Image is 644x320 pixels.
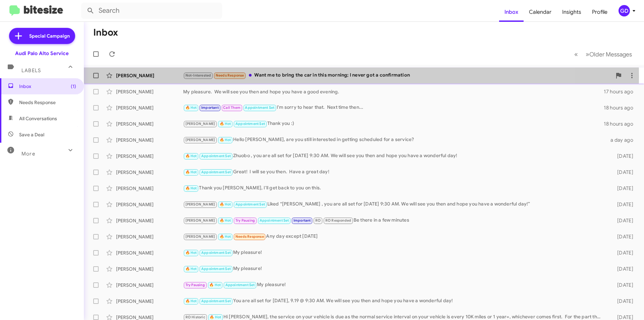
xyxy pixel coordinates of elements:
[210,315,221,319] span: 🔥 Hot
[220,122,231,126] span: 🔥 Hot
[586,50,589,58] span: »
[613,5,637,16] button: GD
[220,138,231,142] span: 🔥 Hot
[235,218,255,223] span: Try Pausing
[116,169,183,176] div: [PERSON_NAME]
[220,234,231,239] span: 🔥 Hot
[185,170,197,174] span: 🔥 Hot
[606,298,639,305] div: [DATE]
[81,3,222,19] input: Search
[185,138,215,142] span: [PERSON_NAME]
[201,250,231,255] span: Appointment Set
[183,104,604,111] div: I'm sorry to hear that. Next time then...
[499,2,524,22] a: Inbox
[116,104,183,111] div: [PERSON_NAME]
[185,315,205,319] span: RO Historic
[606,266,639,272] div: [DATE]
[185,250,197,255] span: 🔥 Hot
[606,185,639,192] div: [DATE]
[116,121,183,127] div: [PERSON_NAME]
[570,47,582,61] button: Previous
[604,104,639,111] div: 18 hours ago
[93,27,118,38] h1: Inbox
[587,2,613,22] a: Profile
[116,298,183,305] div: [PERSON_NAME]
[225,283,255,287] span: Appointment Set
[606,201,639,208] div: [DATE]
[183,88,604,95] div: My pleasure. We will see you then and hope you have a good evening.
[183,184,606,192] div: Thank you [PERSON_NAME], I'll get back to you on this.
[15,50,69,57] div: Audi Palo Alto Service
[582,47,636,61] button: Next
[21,151,35,157] span: More
[574,50,578,58] span: «
[116,88,183,95] div: [PERSON_NAME]
[185,234,215,239] span: [PERSON_NAME]
[116,185,183,192] div: [PERSON_NAME]
[216,73,244,78] span: Needs Response
[606,249,639,256] div: [DATE]
[185,283,205,287] span: Try Pausing
[524,2,557,22] a: Calendar
[606,169,639,176] div: [DATE]
[201,170,231,174] span: Appointment Set
[201,299,231,303] span: Appointment Set
[9,28,75,44] a: Special Campaign
[185,105,197,110] span: 🔥 Hot
[19,115,57,122] span: All Conversations
[201,105,219,110] span: Important
[71,83,76,90] span: (1)
[185,202,215,207] span: [PERSON_NAME]
[606,137,639,143] div: a day ago
[209,283,221,287] span: 🔥 Hot
[220,218,231,223] span: 🔥 Hot
[185,186,197,190] span: 🔥 Hot
[557,2,587,22] a: Insights
[606,282,639,288] div: [DATE]
[604,121,639,127] div: 18 hours ago
[183,200,606,208] div: Liked “[PERSON_NAME] , you are all set for [DATE] 9:30 AM. We will see you then and hope you have...
[571,47,636,61] nav: Page navigation example
[183,265,606,273] div: My pleasure!
[185,73,211,78] span: Not-Interested
[183,120,604,128] div: Thank you :)
[201,154,231,158] span: Appointment Set
[183,152,606,160] div: Zhuobo , you are all set for [DATE] 9:30 AM. We will see you then and hope you have a wonderful day!
[185,218,215,223] span: [PERSON_NAME]
[183,136,606,144] div: Hello [PERSON_NAME], are you still interested in getting scheduled for a service?
[315,218,321,223] span: RO
[116,153,183,159] div: [PERSON_NAME]
[183,233,606,240] div: Any day except [DATE]
[116,72,183,79] div: [PERSON_NAME]
[116,249,183,256] div: [PERSON_NAME]
[606,153,639,159] div: [DATE]
[183,281,606,289] div: My pleasure!
[235,122,265,126] span: Appointment Set
[185,122,215,126] span: [PERSON_NAME]
[116,233,183,240] div: [PERSON_NAME]
[116,201,183,208] div: [PERSON_NAME]
[185,154,197,158] span: 🔥 Hot
[116,266,183,272] div: [PERSON_NAME]
[245,105,274,110] span: Appointment Set
[21,67,41,74] span: Labels
[604,88,639,95] div: 17 hours ago
[116,217,183,224] div: [PERSON_NAME]
[185,299,197,303] span: 🔥 Hot
[235,202,265,207] span: Appointment Set
[223,105,240,110] span: Call Them
[183,297,606,305] div: You are all set for [DATE], 9.19 @ 9:30 AM. We will see you then and hope you have a wonderful day!
[183,72,612,79] div: Want me to bring the car in this morning; I never got a confirmation
[29,33,70,39] span: Special Campaign
[589,51,632,58] span: Older Messages
[235,234,264,239] span: Needs Response
[183,217,606,224] div: Be there in a few minutes
[606,217,639,224] div: [DATE]
[293,218,311,223] span: Important
[220,202,231,207] span: 🔥 Hot
[185,267,197,271] span: 🔥 Hot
